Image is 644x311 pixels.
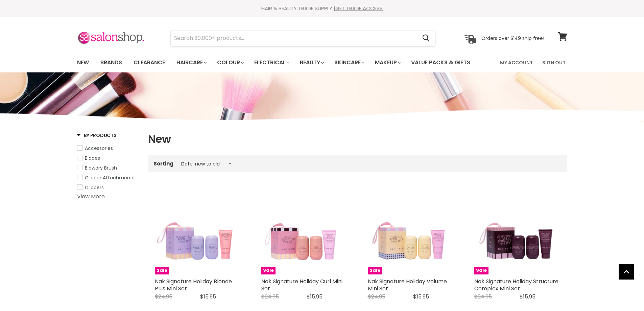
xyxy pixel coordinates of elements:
nav: Main [69,53,576,72]
a: Nak Signature Holiday Volume Mini Set [368,277,447,292]
input: Search [171,30,417,46]
span: $15.95 [307,293,323,301]
span: $24.95 [261,293,279,301]
span: Blades [85,155,100,161]
a: Beauty [295,55,328,70]
a: Colour [212,55,248,70]
img: Nak Signature Holiday Volume Mini Set [368,188,454,274]
a: Value Packs & Gifts [406,55,475,70]
span: Accessories [85,145,113,152]
img: Nak Signature Holiday Blonde Plus Mini Set [155,188,241,274]
span: Blowdry Brush [85,164,117,171]
span: $24.95 [368,293,385,301]
a: Nak Signature Holiday Curl Mini Set Sale [261,188,348,274]
a: Haircare [171,55,211,70]
span: $15.95 [200,293,216,301]
a: Nak Signature Holiday Blonde Plus Mini Set [155,277,232,292]
p: Orders over $149 ship free! [481,35,544,41]
span: Clippers [85,184,104,191]
a: Electrical [249,55,293,70]
a: Clearance [128,55,170,70]
a: Blowdry Brush [77,164,140,172]
a: GET TRADE ACCESS [335,5,383,12]
span: $24.95 [474,293,492,301]
h3: By Products [77,132,117,139]
a: Nak Signature Holiday Structure Complex Mini Set [474,277,558,292]
a: View More [77,193,105,200]
a: Nak Signature Holiday Curl Mini Set [261,277,342,292]
a: Nak Signature Holiday Structure Complex Mini Set Sale [474,188,560,274]
span: $15.95 [413,293,429,301]
span: Clipper Attachments [85,174,135,181]
button: Search [417,30,435,46]
a: New [72,55,94,70]
span: Sale [155,267,169,274]
a: Makeup [370,55,405,70]
img: Nak Signature Holiday Structure Complex Mini Set [474,188,560,274]
span: Sale [368,267,382,274]
span: $15.95 [520,293,535,301]
a: Accessories [77,145,140,152]
span: Sale [474,267,488,274]
span: $24.95 [155,293,172,301]
a: Nak Signature Holiday Volume Mini Set Sale [368,188,454,274]
a: Brands [95,55,127,70]
a: Skincare [329,55,368,70]
a: Nak Signature Holiday Blonde Plus Mini Set Sale [155,188,241,274]
a: Blades [77,154,140,162]
img: Nak Signature Holiday Curl Mini Set [261,188,348,274]
ul: Main menu [72,53,486,72]
a: Sign Out [538,55,570,70]
span: Sale [261,267,276,274]
a: My Account [496,55,537,70]
label: Sorting [153,161,173,166]
a: Clipper Attachments [77,174,140,181]
a: Clippers [77,184,140,191]
form: Product [170,30,435,46]
h1: New [148,132,567,146]
div: HAIR & BEAUTY TRADE SUPPLY | [69,5,576,12]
